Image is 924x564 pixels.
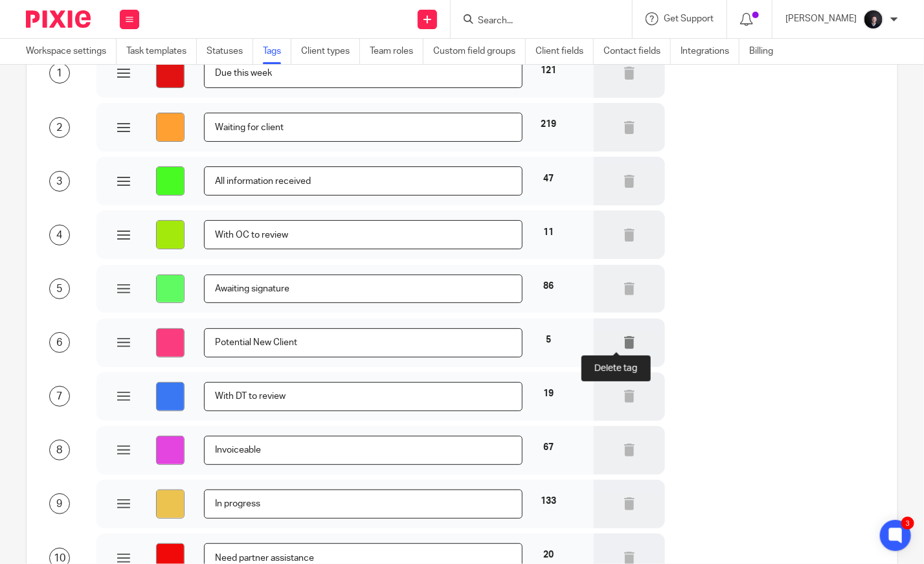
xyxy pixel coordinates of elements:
a: Client fields [535,39,594,64]
div: 1 [49,63,70,84]
input: Task tag [204,436,523,465]
input: Task tag [204,490,523,519]
a: Statuses [207,39,253,64]
label: 11 [543,226,554,239]
a: Integrations [681,39,739,64]
label: 19 [543,387,554,400]
div: 5 [49,278,70,299]
label: 133 [541,495,556,508]
label: 121 [541,64,556,77]
input: Task tag [204,59,523,88]
span: Get Support [664,14,714,23]
label: 219 [541,118,556,131]
input: Task tag [204,166,523,196]
div: 3 [901,517,914,530]
div: 9 [49,493,70,514]
img: Pixie [26,10,91,28]
label: 20 [543,548,554,561]
input: Task tag [204,113,523,142]
a: Tags [263,39,291,64]
label: 86 [543,280,554,293]
p: [PERSON_NAME] [785,12,857,25]
div: 2 [49,117,70,138]
input: Task tag [204,275,523,304]
label: 67 [543,441,554,454]
img: 455A2509.jpg [863,9,884,30]
a: Client types [301,39,360,64]
input: Task tag [204,328,523,357]
label: 47 [543,172,554,185]
input: Task tag [204,382,523,411]
a: Team roles [370,39,423,64]
a: Custom field groups [433,39,526,64]
a: Task templates [126,39,197,64]
a: Workspace settings [26,39,117,64]
div: 6 [49,332,70,353]
a: Contact fields [603,39,671,64]
input: Search [477,16,593,27]
div: 7 [49,386,70,407]
a: Billing [749,39,783,64]
div: 8 [49,440,70,460]
div: 3 [49,171,70,192]
input: Task tag [204,220,523,249]
label: 5 [546,333,551,346]
div: 4 [49,225,70,245]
